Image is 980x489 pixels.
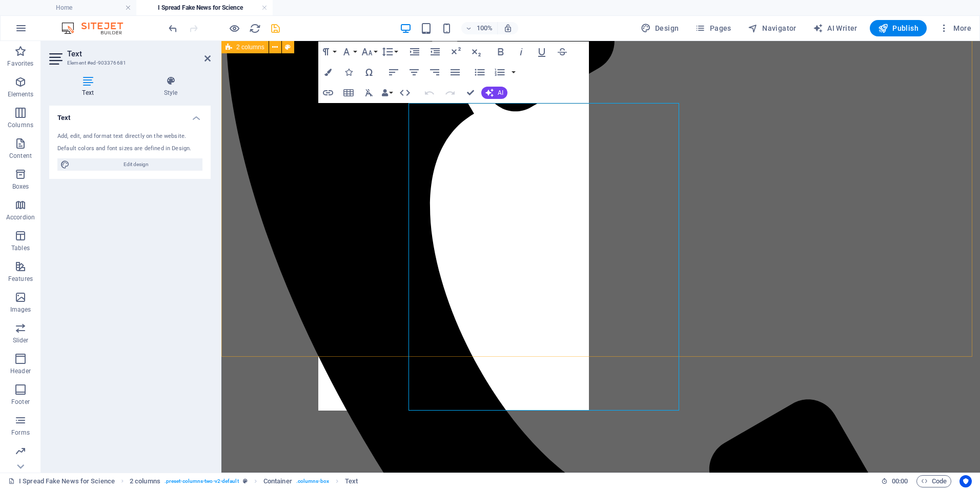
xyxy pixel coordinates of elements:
button: Edit design [57,158,202,171]
span: Navigator [748,23,797,33]
button: Clear Formatting [359,83,379,103]
a: Click to cancel selection. Double-click to open Pages [8,475,115,487]
div: Default colors and font sizes are defined in Design. [57,145,202,153]
h4: I Spread Fake News for Science [136,2,273,13]
nav: breadcrumb [130,475,358,487]
h4: Text [49,76,131,97]
button: AI Writer [809,20,862,36]
button: Strikethrough [553,42,572,62]
button: save [269,22,281,34]
button: Font Family [339,42,358,62]
button: Unordered List [470,62,489,83]
button: More [935,20,975,36]
span: 00 00 [892,475,908,487]
span: . columns-box [296,475,329,487]
button: Colors [318,62,338,83]
span: Code [921,475,947,487]
span: AI Writer [813,23,857,33]
span: 2 columns [236,44,264,50]
p: Images [10,305,31,314]
span: More [939,23,971,33]
button: Undo (Ctrl+Z) [420,83,439,103]
p: Elements [8,90,34,98]
span: : [899,477,901,485]
span: Edit design [73,158,199,171]
div: Add, edit, and format text directly on the website. [57,132,202,141]
button: Ordered List [490,62,509,83]
p: Tables [11,244,30,252]
span: Pages [695,23,731,33]
button: 100% [461,22,498,34]
p: Columns [8,121,33,129]
button: HTML [395,83,415,103]
h6: 100% [477,22,493,34]
button: Redo (Ctrl+Shift+Z) [440,83,460,103]
button: Confirm (Ctrl+⏎) [461,83,480,103]
i: This element is a customizable preset [243,478,248,484]
button: Increase Indent [405,42,424,62]
button: Underline (Ctrl+U) [532,42,552,62]
span: Publish [878,23,918,33]
button: Pages [691,20,735,36]
p: Marketing [6,459,34,467]
button: Publish [870,20,927,36]
button: Align Right [425,62,444,83]
button: Bold (Ctrl+B) [491,42,511,62]
h6: Session time [881,475,908,487]
span: Design [641,23,679,33]
i: Undo: Change text (Ctrl+Z) [167,23,179,34]
p: Boxes [12,182,29,191]
p: Header [10,367,31,375]
h2: Text [67,49,211,58]
button: Line Height [380,42,399,62]
button: Ordered List [509,62,518,83]
button: Icons [339,62,358,83]
span: Click to select. Double-click to edit [345,475,358,487]
i: Reload page [249,23,261,34]
img: Editor Logo [59,22,136,34]
button: Navigator [744,20,801,36]
p: Content [9,152,32,160]
button: Align Center [404,62,424,83]
p: Accordion [6,213,35,221]
p: Footer [11,398,30,406]
button: Italic (Ctrl+I) [512,42,531,62]
p: Forms [11,429,30,437]
button: Design [637,20,683,36]
span: . preset-columns-two-v2-default [165,475,239,487]
button: Insert Link [318,83,338,103]
button: Align Justify [445,62,465,83]
button: Align Left [384,62,403,83]
i: On resize automatically adjust zoom level to fit chosen device. [503,24,513,33]
button: reload [249,22,261,34]
button: Code [916,475,951,487]
button: Superscript [446,42,465,62]
h4: Text [49,106,211,124]
button: Decrease Indent [425,42,445,62]
button: AI [481,87,507,99]
p: Features [8,275,33,283]
button: Data Bindings [380,83,394,103]
p: Slider [13,336,29,344]
div: Design (Ctrl+Alt+Y) [637,20,683,36]
i: Save (Ctrl+S) [270,23,281,34]
button: Paragraph Format [318,42,338,62]
h3: Element #ed-903376681 [67,58,190,68]
button: Insert Table [339,83,358,103]
p: Favorites [7,59,33,68]
span: Click to select. Double-click to edit [263,475,292,487]
h4: Style [131,76,211,97]
button: Subscript [466,42,486,62]
span: Click to select. Double-click to edit [130,475,160,487]
span: AI [498,90,503,96]
button: Font Size [359,42,379,62]
button: undo [167,22,179,34]
button: Special Characters [359,62,379,83]
button: Usercentrics [959,475,972,487]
